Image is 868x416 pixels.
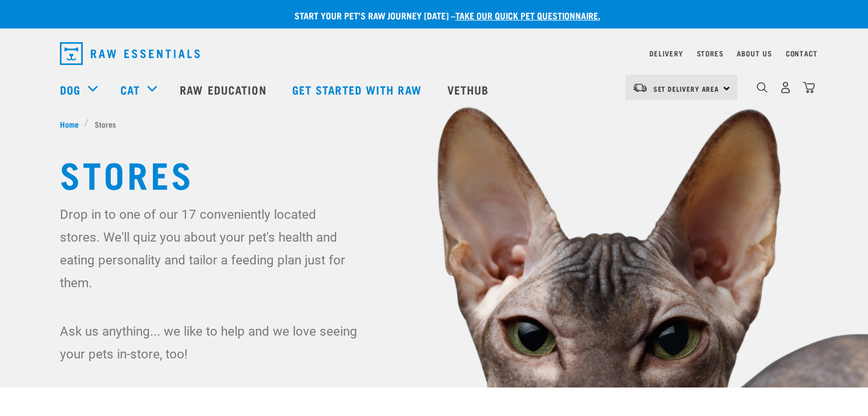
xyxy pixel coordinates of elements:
img: home-icon-1@2x.png [757,82,768,93]
img: home-icon@2x.png [803,81,815,93]
span: Set Delivery Area [653,87,720,91]
h1: Stores [60,153,809,194]
nav: dropdown navigation [51,38,818,70]
a: Home [60,118,85,130]
p: Drop in to one of our 17 conveniently located stores. We'll quiz you about your pet's health and ... [60,203,360,294]
a: Delivery [649,51,683,55]
a: take our quick pet questionnaire. [455,13,600,18]
a: Raw Education [168,67,280,112]
nav: breadcrumbs [60,118,809,130]
a: Vethub [436,67,503,112]
img: van-moving.png [632,83,648,93]
img: user.png [780,81,792,93]
a: About Us [737,51,772,55]
p: Ask us anything... we like to help and we love seeing your pets in-store, too! [60,320,360,365]
a: Stores [697,51,724,55]
a: Cat [120,81,140,98]
a: Dog [60,81,80,98]
span: Home [60,118,79,130]
img: Raw Essentials Logo [60,42,200,65]
a: Contact [786,51,818,55]
a: Get started with Raw [281,67,436,112]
